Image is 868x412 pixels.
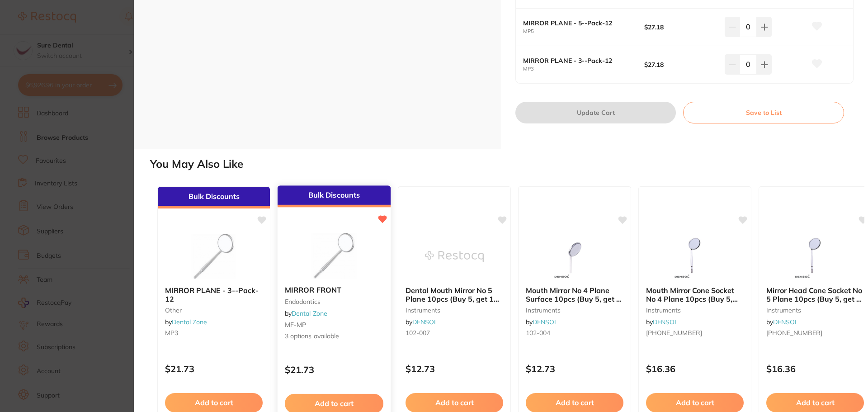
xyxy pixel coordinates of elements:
small: 102-004 [526,329,623,336]
button: Add to cart [165,393,263,412]
small: instruments [766,307,864,314]
button: Add to cart [646,393,744,412]
button: Add to cart [766,393,864,412]
a: DENSOL [533,318,558,326]
small: 102-007 [406,329,503,336]
small: MP3 [165,329,263,336]
a: DENSOL [412,318,438,326]
img: Dental Mouth Mirror No 5 Plane 10pcs (Buy 5, get 1 free) [425,234,484,279]
small: instruments [406,307,503,314]
b: MIRROR PLANE - 3--Pack-12 [523,57,632,64]
small: [PHONE_NUMBER] [766,329,864,336]
b: $27.18 [644,24,717,31]
img: MIRROR FRONT [304,233,363,279]
b: $27.18 [644,61,717,68]
p: $12.73 [406,364,503,374]
div: Bulk Discounts [278,185,391,207]
a: DENSOL [773,318,798,326]
span: by [165,318,207,326]
small: MF-MP [285,321,383,328]
span: by [646,318,678,326]
img: Mouth Mirror Cone Socket No 4 Plane 10pcs (Buy 5, get 1 free) [665,234,724,279]
b: MIRROR FRONT [285,286,383,294]
h2: You May Also Like [150,158,864,170]
b: Mouth Mirror No 4 Plane Surface 10pcs (Buy 5, get 1 free) [526,286,623,303]
b: MIRROR PLANE - 5--Pack-12 [523,19,632,27]
b: Dental Mouth Mirror No 5 Plane 10pcs (Buy 5, get 1 free) [406,286,503,303]
button: Update Cart [515,102,676,123]
img: MIRROR PLANE - 3--Pack-12 [184,234,243,279]
span: 3 options available [285,332,383,341]
a: Dental Zone [292,309,327,317]
small: MP3 [523,66,644,72]
span: by [285,309,327,317]
button: Save to List [683,102,844,123]
p: $16.36 [646,364,744,374]
small: instruments [526,307,623,314]
span: by [526,318,558,326]
p: $12.73 [526,364,623,374]
button: Add to cart [406,393,503,412]
img: Mouth Mirror No 4 Plane Surface 10pcs (Buy 5, get 1 free) [545,234,604,279]
small: other [165,307,263,314]
a: DENSOL [653,318,678,326]
small: instruments [646,307,744,314]
a: Dental Zone [172,318,207,326]
button: Add to cart [526,393,623,412]
small: [PHONE_NUMBER] [646,329,744,336]
b: Mirror Head Cone Socket No 5 Plane 10pcs (Buy 5, get 1 free) [766,286,864,303]
b: MIRROR PLANE - 3--Pack-12 [165,286,263,303]
p: $21.73 [165,364,263,374]
span: by [766,318,798,326]
p: $16.36 [766,364,864,374]
p: $21.73 [285,365,383,375]
div: Bulk Discounts [158,187,270,208]
small: MP5 [523,28,644,34]
small: Endodontics [285,298,383,305]
span: by [406,318,438,326]
b: Mouth Mirror Cone Socket No 4 Plane 10pcs (Buy 5, get 1 free) [646,286,744,303]
img: Mirror Head Cone Socket No 5 Plane 10pcs (Buy 5, get 1 free) [786,234,844,279]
